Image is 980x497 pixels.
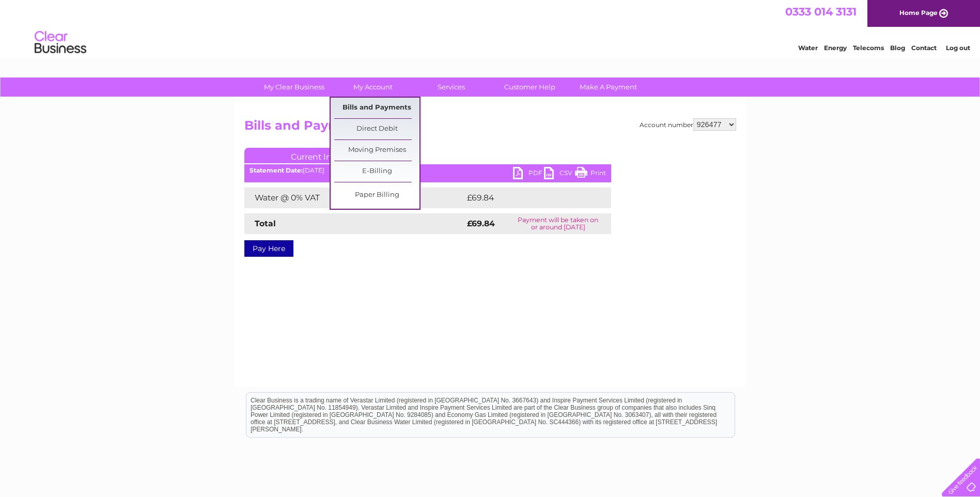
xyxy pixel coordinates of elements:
div: Account number [640,118,736,131]
a: Pay Here [244,240,293,257]
a: Direct Debit [334,119,419,139]
div: [DATE] [244,167,611,174]
a: My Account [330,77,415,97]
a: CSV [544,167,575,182]
a: Telecoms [853,44,884,52]
strong: Total [255,219,276,228]
a: Blog [890,44,905,52]
h2: Bills and Payments [244,118,736,138]
a: Current Invoice [244,148,399,163]
a: Print [575,167,606,182]
a: Energy [824,44,847,52]
a: E-Billing [334,161,419,182]
a: Contact [911,44,937,52]
a: Moving Premises [334,140,419,161]
td: £69.84 [464,188,591,208]
strong: £69.84 [467,219,495,228]
a: Paper Billing [334,185,419,206]
a: Make A Payment [566,77,651,97]
a: PDF [513,167,544,182]
a: Bills and Payments [334,98,419,118]
a: My Clear Business [252,77,337,97]
img: logo.png [34,27,87,58]
b: Statement Date: [250,166,303,174]
a: Customer Help [487,77,572,97]
td: Water @ 0% VAT [244,188,464,208]
a: Water [798,44,818,52]
a: 0333 014 3131 [785,5,857,18]
td: Payment will be taken on or around [DATE] [505,213,611,234]
a: Log out [946,44,970,52]
a: Services [409,77,494,97]
div: Clear Business is a trading name of Verastar Limited (registered in [GEOGRAPHIC_DATA] No. 3667643... [246,6,735,50]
